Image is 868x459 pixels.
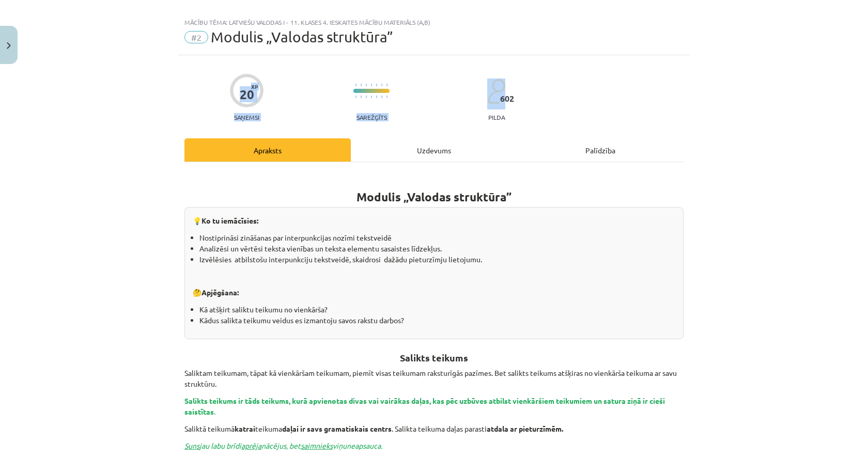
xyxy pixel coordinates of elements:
li: Izvēlēsies atbilstošu interpunkciju tekstveidē, skaidrosi dažādu pieturzīmju lietojumu. [199,254,675,265]
img: students-c634bb4e5e11cddfef0936a35e636f08e4e9abd3cc4e673bd6f9a4125e45ecb1.svg [487,78,505,104]
i: neapsauca [347,441,381,450]
i: saimnieks [301,441,333,450]
img: icon-short-line-57e1e144782c952c97e751825c79c345078a6d821885a25fce030b3d8c18986b.svg [386,84,388,86]
img: icon-close-lesson-0947bae3869378f0d4975bcd49f059093ad1ed9edebbc8119c70593378902aed.svg [7,42,11,49]
div: 20 [240,87,254,102]
b: Salikts teikums [400,352,468,363]
img: icon-short-line-57e1e144782c952c97e751825c79c345078a6d821885a25fce030b3d8c18986b.svg [381,96,382,98]
strong: Modulis „Valodas struktūra” [357,189,512,204]
p: 🤔 [193,287,675,298]
li: Analizēsi un vērtēsi teksta vienības un teksta elementu sasaistes līdzekļus. [199,243,675,254]
span: #2 [184,31,208,43]
strong: Apjēgšana: [202,288,239,297]
p: pilda [488,114,505,121]
i: nācējus, bet [261,441,301,450]
i: . [381,441,382,450]
i: Suns [184,441,199,450]
img: icon-short-line-57e1e144782c952c97e751825c79c345078a6d821885a25fce030b3d8c18986b.svg [371,96,372,98]
b: Salikts teikums ir tāds teikums, kurā apvienotas divas vai vairākas daļas, kas pēc uzbūves atbils... [184,396,665,416]
img: icon-short-line-57e1e144782c952c97e751825c79c345078a6d821885a25fce030b3d8c18986b.svg [355,96,357,98]
img: icon-short-line-57e1e144782c952c97e751825c79c345078a6d821885a25fce030b3d8c18986b.svg [381,84,382,86]
b: daļai [282,424,299,433]
i: aprēja [241,441,261,450]
img: icon-short-line-57e1e144782c952c97e751825c79c345078a6d821885a25fce030b3d8c18986b.svg [376,96,377,98]
img: icon-short-line-57e1e144782c952c97e751825c79c345078a6d821885a25fce030b3d8c18986b.svg [355,84,357,86]
img: icon-short-line-57e1e144782c952c97e751825c79c345078a6d821885a25fce030b3d8c18986b.svg [361,84,362,86]
img: icon-short-line-57e1e144782c952c97e751825c79c345078a6d821885a25fce030b3d8c18986b.svg [371,84,372,86]
p: Saliktam teikumam, tāpat kā vienkāršam teikumam, piemīt visas teikumam raksturīgās pazīmes. Bet s... [184,368,684,389]
img: icon-short-line-57e1e144782c952c97e751825c79c345078a6d821885a25fce030b3d8c18986b.svg [361,96,362,98]
img: icon-short-line-57e1e144782c952c97e751825c79c345078a6d821885a25fce030b3d8c18986b.svg [366,84,367,86]
div: Apraksts [184,138,351,162]
p: Sarežģīts [357,114,387,121]
i: viņu [333,441,347,450]
b: ir savs gramatiskais centrs [300,424,392,433]
img: icon-short-line-57e1e144782c952c97e751825c79c345078a6d821885a25fce030b3d8c18986b.svg [376,84,377,86]
img: icon-short-line-57e1e144782c952c97e751825c79c345078a6d821885a25fce030b3d8c18986b.svg [366,96,367,98]
b: katrai [235,424,255,433]
li: Kā atšķirt saliktu teikumu no vienkārša? [199,304,675,315]
strong: Ko tu iemācīsies: [202,216,258,225]
li: Nostiprināsi zināšanas par interpunkcijas nozīmi tekstveidē [199,232,675,243]
div: Palīdzība [517,138,684,162]
li: Kādus salikta teikumu veidus es izmantoju savos rakstu darbos? [199,315,675,326]
span: Modulis „Valodas struktūra” [211,28,393,45]
p: 💡 [193,215,675,226]
img: icon-short-line-57e1e144782c952c97e751825c79c345078a6d821885a25fce030b3d8c18986b.svg [386,96,388,98]
span: 602 [500,94,514,103]
p: Saliktā teikumā teikuma . Salikta teikuma daļas parasti [184,423,684,434]
p: Saņemsi [230,114,263,121]
i: jau labu brīdi [199,441,241,450]
div: Mācību tēma: Latviešu valodas i - 11. klases 4. ieskaites mācību materiāls (a,b) [184,19,684,26]
span: XP [251,84,258,89]
b: atdala ar pieturzīmēm. [487,424,563,433]
div: Uzdevums [351,138,517,162]
span: . [184,396,665,416]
